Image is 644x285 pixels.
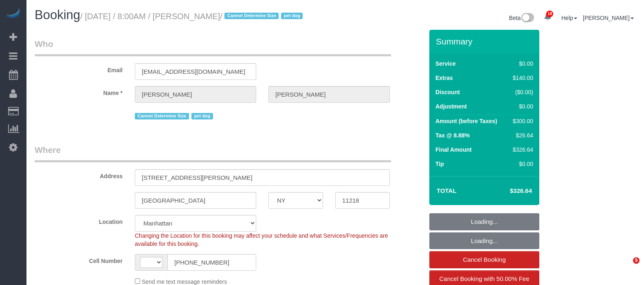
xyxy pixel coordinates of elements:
a: 18 [540,8,556,26]
label: Location [29,215,129,226]
label: Amount (before Taxes) [435,117,497,125]
div: ($0.00) [510,88,533,96]
label: Adjustment [435,102,467,110]
div: $0.00 [510,102,533,110]
div: $326.64 [510,146,533,154]
span: Cannot Determine Size [135,113,189,119]
span: / [220,12,305,21]
h3: Summary [436,37,535,46]
label: Name * [29,86,129,97]
label: Final Amount [435,146,472,154]
label: Discount [435,88,460,96]
a: Beta [509,15,534,21]
span: pet dog [191,113,213,119]
a: Cancel Booking [429,251,539,268]
input: Zip Code [335,192,390,209]
div: $0.00 [510,160,533,168]
input: Cell Number [167,254,256,271]
a: [PERSON_NAME] [583,15,634,21]
img: New interface [521,13,534,24]
input: Last Name [268,86,390,103]
input: Email [135,63,256,80]
span: Cannot Determine Size [224,13,279,19]
span: 18 [546,11,553,17]
label: Cell Number [29,254,129,265]
span: Booking [35,8,80,22]
label: Email [29,63,129,74]
img: Automaid Logo [5,8,21,20]
span: Send me text message reminders [142,278,227,285]
div: $0.00 [510,60,533,68]
strong: Total [437,187,457,194]
iframe: Intercom live chat [616,257,636,277]
div: $140.00 [510,74,533,82]
span: 5 [633,257,640,264]
label: Service [435,60,456,68]
h4: $326.64 [486,188,532,194]
label: Address [29,169,129,180]
small: / [DATE] / 8:00AM / [PERSON_NAME] [80,12,305,21]
input: City [135,192,256,209]
label: Tax @ 8.88% [435,131,470,139]
legend: Where [35,144,391,162]
legend: Who [35,38,391,56]
a: Help [561,15,577,21]
span: pet dog [281,13,303,19]
label: Extras [435,74,453,82]
div: $26.64 [510,131,533,139]
span: Changing the Location for this booking may affect your schedule and what Services/Frequencies are... [135,232,388,247]
label: Tip [435,160,444,168]
div: $300.00 [510,117,533,125]
input: First Name [135,86,256,103]
span: Cancel Booking with 50.00% Fee [440,275,530,282]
